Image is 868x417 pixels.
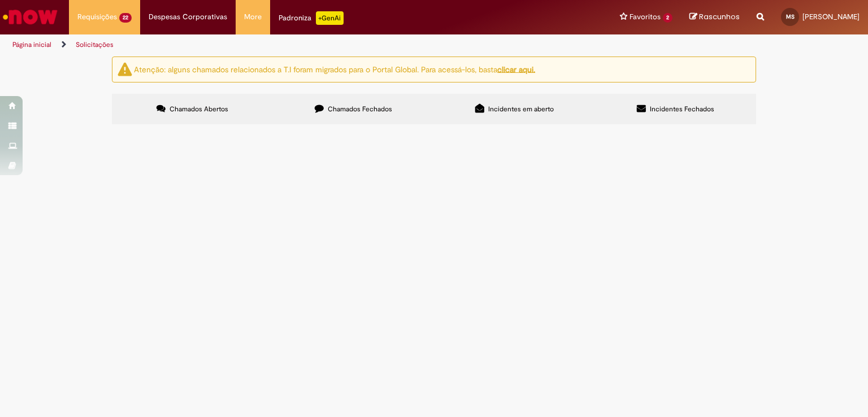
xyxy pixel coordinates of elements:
[149,11,227,23] span: Despesas Corporativas
[650,105,714,114] span: Incidentes Fechados
[786,13,795,20] span: MS
[119,13,132,23] span: 22
[8,34,570,55] ul: Trilhas de página
[12,40,51,49] a: Página inicial
[316,11,344,25] p: +GenAi
[663,13,672,23] span: 2
[488,105,554,114] span: Incidentes em aberto
[244,11,262,23] span: More
[170,105,228,114] span: Chamados Abertos
[699,11,740,22] span: Rascunhos
[497,64,535,74] a: clicar aqui.
[630,11,661,23] span: Favoritos
[689,12,740,23] a: Rascunhos
[77,11,117,23] span: Requisições
[134,64,535,74] ng-bind-html: Atenção: alguns chamados relacionados a T.I foram migrados para o Portal Global. Para acessá-los,...
[802,12,860,21] span: [PERSON_NAME]
[328,105,392,114] span: Chamados Fechados
[1,6,59,28] img: ServiceNow
[279,11,344,25] div: Padroniza
[76,40,114,49] a: Solicitações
